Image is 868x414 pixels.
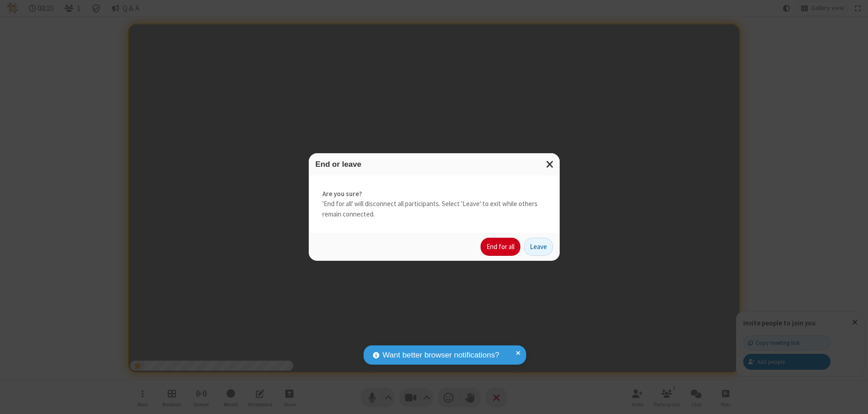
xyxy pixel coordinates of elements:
button: End for all [481,238,520,256]
button: Leave [524,238,553,256]
div: 'End for all' will disconnect all participants. Select 'Leave' to exit while others remain connec... [309,175,560,233]
h3: End or leave [316,160,553,169]
button: Close modal [541,153,560,175]
strong: Are you sure? [322,189,546,199]
span: Want better browser notifications? [382,349,499,361]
